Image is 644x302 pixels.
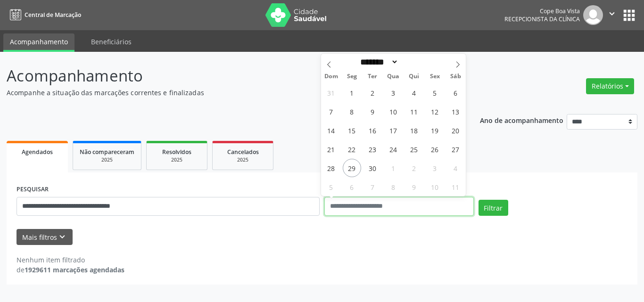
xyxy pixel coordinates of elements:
div: 2025 [153,156,200,163]
span: Setembro 3, 2025 [384,83,403,102]
span: Setembro 13, 2025 [446,102,465,121]
span: Seg [341,73,362,80]
span: Setembro 15, 2025 [343,121,361,139]
span: Setembro 26, 2025 [426,140,444,158]
span: Recepcionista da clínica [504,15,580,23]
span: Setembro 18, 2025 [405,121,423,139]
span: Sáb [445,73,466,80]
span: Setembro 12, 2025 [426,102,444,121]
span: Outubro 3, 2025 [426,159,444,177]
span: Setembro 16, 2025 [363,121,382,139]
span: Setembro 2, 2025 [363,83,382,102]
p: Acompanhe a situação das marcações correntes e finalizadas [7,88,448,98]
span: Setembro 5, 2025 [426,83,444,102]
span: Setembro 20, 2025 [446,121,465,139]
div: 2025 [80,156,134,163]
label: PESQUISAR [17,182,49,197]
span: Outubro 10, 2025 [426,178,444,196]
div: 2025 [219,156,266,163]
span: Setembro 1, 2025 [343,83,361,102]
span: Setembro 14, 2025 [322,121,340,139]
span: Setembro 6, 2025 [446,83,465,102]
span: Central de Marcação [25,11,81,19]
span: Setembro 19, 2025 [426,121,444,139]
span: Outubro 2, 2025 [405,159,423,177]
a: Acompanhamento [3,33,74,52]
span: Setembro 29, 2025 [343,159,361,177]
span: Outubro 7, 2025 [363,178,382,196]
span: Outubro 6, 2025 [343,178,361,196]
span: Qua [383,73,404,80]
button: Mais filtroskeyboard_arrow_down [17,229,73,245]
span: Setembro 8, 2025 [343,102,361,121]
span: Setembro 25, 2025 [405,140,423,158]
button: Filtrar [479,200,508,216]
span: Dom [321,73,342,80]
span: Outubro 8, 2025 [384,178,403,196]
span: Sex [424,73,445,80]
span: Qui [404,73,424,80]
select: Month [357,57,399,67]
input: Year [398,57,429,67]
span: Não compareceram [80,148,134,156]
span: Outubro 5, 2025 [322,178,340,196]
span: Setembro 7, 2025 [322,102,340,121]
p: Acompanhamento [7,64,448,88]
span: Setembro 22, 2025 [343,140,361,158]
span: Setembro 21, 2025 [322,140,340,158]
i: keyboard_arrow_down [57,232,67,242]
i:  [607,8,617,19]
strong: 1929611 marcações agendadas [25,265,124,274]
a: Beneficiários [84,33,138,50]
a: Central de Marcação [7,7,81,23]
span: Setembro 24, 2025 [384,140,403,158]
span: Cancelados [227,148,259,156]
span: Setembro 4, 2025 [405,83,423,102]
span: Outubro 9, 2025 [405,178,423,196]
span: Resolvidos [162,148,191,156]
span: Outubro 11, 2025 [446,178,465,196]
span: Outubro 4, 2025 [446,159,465,177]
div: Nenhum item filtrado [17,255,124,265]
span: Outubro 1, 2025 [384,159,403,177]
span: Agendados [22,148,53,156]
button:  [603,5,621,25]
span: Agosto 31, 2025 [322,83,340,102]
span: Setembro 10, 2025 [384,102,403,121]
span: Setembro 9, 2025 [363,102,382,121]
span: Setembro 11, 2025 [405,102,423,121]
span: Setembro 30, 2025 [363,159,382,177]
div: Cope Boa Vista [504,7,580,15]
div: de [17,265,124,275]
span: Setembro 27, 2025 [446,140,465,158]
p: Ano de acompanhamento [480,114,563,126]
img: img [583,5,603,25]
button: Relatórios [586,78,634,94]
span: Setembro 17, 2025 [384,121,403,139]
button: apps [621,7,637,24]
span: Ter [362,73,383,80]
span: Setembro 28, 2025 [322,159,340,177]
span: Setembro 23, 2025 [363,140,382,158]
